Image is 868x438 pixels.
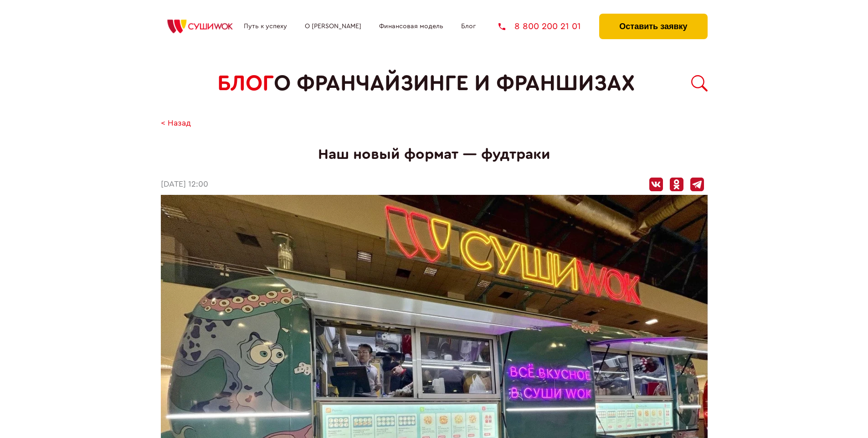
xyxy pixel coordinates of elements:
[461,23,476,30] a: Блог
[498,22,581,31] a: 8 800 200 21 01
[599,14,707,39] button: Оставить заявку
[161,146,708,163] h1: Наш новый формат ― фудтраки
[244,23,287,30] a: Путь к успеху
[217,71,274,96] span: БЛОГ
[274,71,635,96] span: о франчайзинге и франшизах
[305,23,361,30] a: О [PERSON_NAME]
[161,119,191,128] a: < Назад
[514,22,581,31] span: 8 800 200 21 01
[379,23,443,30] a: Финансовая модель
[161,180,208,189] time: [DATE] 12:00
